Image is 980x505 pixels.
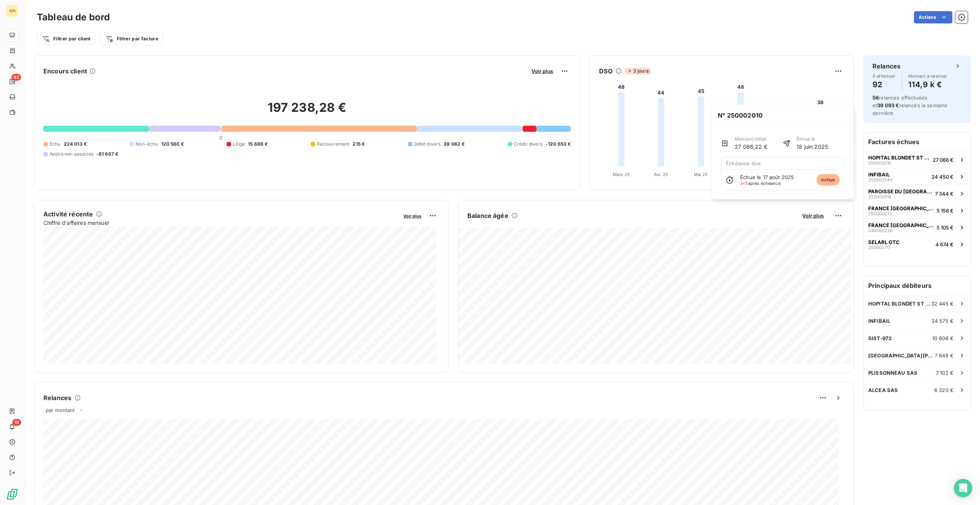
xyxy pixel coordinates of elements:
span: Litige [233,141,245,148]
tspan: Avr. 25 [654,172,668,177]
span: 250002010 [868,161,891,165]
span: Échu [50,141,61,148]
span: PAROISSE DU [GEOGRAPHIC_DATA] [868,188,932,194]
span: 19 [12,419,21,426]
h6: Principaux débiteurs [864,276,970,295]
span: 240000226 [868,228,892,233]
span: 56 [872,95,879,101]
span: 7 102 € [936,370,954,376]
span: Recouvrement [317,141,350,148]
span: J+5 [740,181,748,186]
span: par montant [46,407,75,413]
span: 10 606 € [932,335,954,341]
span: 120 580 € [161,141,184,148]
tspan: Mai 25 [694,172,708,177]
span: 7 344 € [935,191,954,197]
span: FRANCE [GEOGRAPHIC_DATA] [868,205,934,211]
span: Échue le 17 août 2025 [740,174,794,180]
tspan: Mars 25 [613,172,630,177]
span: Crédit divers [514,141,543,148]
button: Voir plus [529,68,555,75]
span: 24 575 € [932,318,954,324]
span: N° 250002010 [712,105,769,126]
button: PAROISSE DU [GEOGRAPHIC_DATA]2500020127 344 € [864,185,970,202]
span: 215 € [353,141,365,148]
span: Chiffre d'affaires mensuel [43,219,398,227]
a: 92 [6,75,18,88]
span: 92 [12,74,21,81]
span: Voir plus [403,213,421,219]
span: SELARL GTC [868,239,900,245]
span: 4 674 € [935,241,954,248]
span: 27 066 € [933,157,954,163]
span: INFIBAIL [868,318,890,324]
button: FRANCE [GEOGRAPHIC_DATA]2400002265 105 € [864,219,970,236]
div: Open Intercom Messenger [954,479,972,497]
span: relances effectuées et relancés la semaine dernière. [872,95,947,116]
h6: Encours client [43,66,87,76]
button: Voir plus [401,212,424,219]
img: Logo LeanPay [6,488,18,500]
span: -81 667 € [96,151,118,158]
span: 15 688 € [248,141,268,148]
span: Montant initial [735,136,767,143]
span: 224 013 € [64,141,87,148]
button: Actions [914,11,952,23]
span: 250000273 [868,211,892,216]
span: 39 093 € [877,102,899,108]
h6: Relances [872,61,901,71]
span: INFIBAIL [868,171,890,178]
span: HOPITAL BLONDET ST JOSEPH [868,154,930,161]
span: 18 juin 2025 [796,143,828,151]
span: échue [817,174,840,186]
h3: Tableau de bord [37,10,110,24]
span: 250002543 [868,178,892,182]
button: Voir plus [800,212,826,219]
span: 7 648 € [935,352,954,359]
h6: Activité récente [43,209,93,219]
span: Avoirs non associés [50,151,93,158]
h6: Balance âgée [467,211,508,220]
span: SIST-972 [868,335,892,341]
h6: Relances [43,393,71,402]
span: ALCEA SAS [868,387,898,393]
button: HOPITAL BLONDET ST JOSEPH25000201027 066 € [864,151,970,168]
span: Non-échu [136,141,158,148]
h4: 92 [872,78,896,91]
span: -120 653 € [546,141,571,148]
button: INFIBAIL25000254324 450 € [864,168,970,185]
button: FRANCE [GEOGRAPHIC_DATA]2500002735 158 € [864,202,970,219]
span: Débit divers [414,141,441,148]
span: À effectuer [872,74,896,78]
span: Échéance due [726,160,761,166]
span: 250002012 [868,194,891,199]
span: [GEOGRAPHIC_DATA][PERSON_NAME] [868,352,935,359]
h2: 197 238,28 € [43,100,571,123]
h6: DSO [599,66,612,76]
h6: Factures échues [864,133,970,151]
span: PLISSONNEAU SAS [868,370,917,376]
span: 3 jours [625,68,651,75]
button: Filtrer par facture [100,33,163,45]
span: Voir plus [802,213,824,219]
span: 39 062 € [444,141,465,148]
button: SELARL GTC2500027174 674 € [864,236,970,252]
span: après échéance [740,181,780,186]
span: Montant à relancer [908,74,947,78]
div: AN [6,5,18,17]
span: FRANCE [GEOGRAPHIC_DATA] [868,222,934,228]
span: Voir plus [531,68,553,74]
span: HOPITAL BLONDET ST JOSEPH [868,301,931,307]
span: Émise le [796,136,828,143]
span: 250002717 [868,245,891,250]
span: 24 450 € [932,174,954,180]
h4: 114,9 k € [908,78,947,91]
span: 5 105 € [937,224,954,231]
span: 5 158 € [937,208,954,214]
span: 27 066,22 € [735,143,767,151]
span: 32 445 € [931,301,954,307]
button: Filtrer par client [37,33,96,45]
span: 6 320 € [934,387,954,393]
span: 0 [219,135,222,141]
